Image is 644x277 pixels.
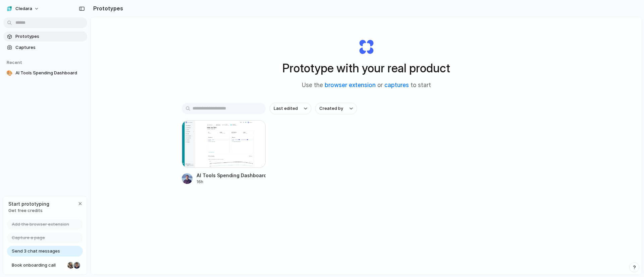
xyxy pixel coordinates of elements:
h1: Prototype with your real product [282,59,450,77]
h2: Prototypes [91,4,123,12]
span: Capture a page [12,234,45,241]
a: Prototypes [3,31,87,42]
span: Use the or to start [302,81,431,90]
div: 16h [197,179,266,185]
button: Cledara [3,3,43,14]
span: Get free credits [8,207,49,214]
a: AI Tools Spending DashboardAI Tools Spending Dashboard16h [182,120,266,185]
a: browser extension [325,82,376,88]
a: Book onboarding call [7,260,83,271]
span: Cledara [15,5,32,12]
a: 🎨AI Tools Spending Dashboard [3,68,87,78]
a: Captures [3,43,87,53]
span: Created by [319,105,343,112]
span: Prototypes [15,33,85,40]
span: Start prototyping [8,200,49,207]
div: 🎨 [6,70,13,76]
span: Recent [7,60,22,65]
span: Last edited [274,105,298,112]
a: captures [384,82,409,88]
div: Christian Iacullo [73,261,81,269]
button: Last edited [270,103,311,114]
span: Add the browser extension [12,221,69,228]
span: Captures [15,44,85,51]
button: Created by [315,103,357,114]
div: AI Tools Spending Dashboard [197,172,266,179]
span: Book onboarding call [12,262,65,269]
div: Nicole Kubica [67,261,75,269]
span: Send 3 chat messages [12,248,60,255]
span: AI Tools Spending Dashboard [15,70,85,76]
